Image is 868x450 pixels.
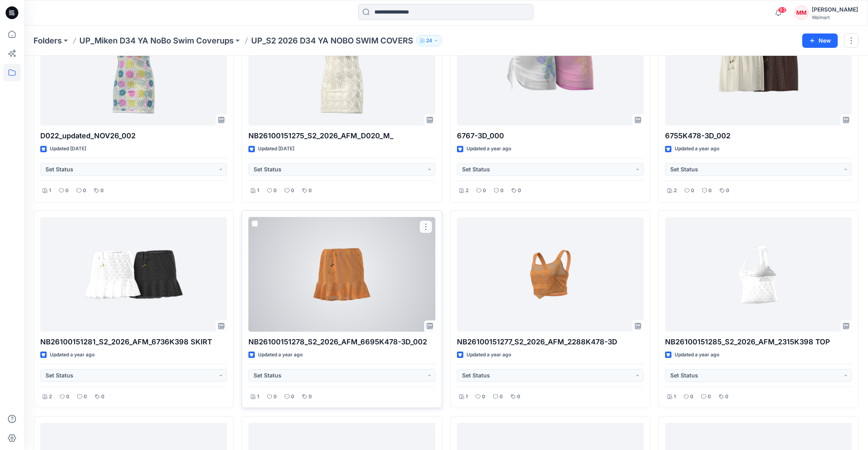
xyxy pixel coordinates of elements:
[291,187,294,195] p: 0
[778,7,787,13] span: 93
[257,393,259,401] p: 1
[483,187,486,195] p: 0
[708,393,711,401] p: 0
[291,393,294,401] p: 0
[248,336,435,348] p: NB26100151278_S2_2026_AFM_6695K478-3D_002
[426,36,432,45] p: 24
[79,35,234,46] a: UP_Miken D34 YA NoBo Swim Coverups
[33,35,62,46] a: Folders
[84,393,87,401] p: 0
[248,130,435,141] p: NB26100151275_S2_2026_AFM_D020_M_
[49,393,52,401] p: 2
[802,33,838,48] button: New
[416,35,442,46] button: 24
[251,35,413,46] p: UP_S2 2026 D34 YA NOBO SWIM COVERS
[709,187,712,195] p: 0
[49,187,51,195] p: 1
[40,130,227,141] p: D022_updated_NOV26_002
[665,217,852,332] a: NB26100151285_S2_2026_AFM_2315K398 TOP
[457,11,644,126] a: 6767-3D_000
[675,351,719,359] p: Updated a year ago
[690,393,693,401] p: 0
[40,11,227,126] a: D022_updated_NOV26_002
[457,336,644,348] p: NB26100151277_S2_2026_AFM_2288K478-3D
[466,351,511,359] p: Updated a year ago
[248,11,435,126] a: NB26100151275_S2_2026_AFM_D020_M_
[257,187,259,195] p: 1
[812,14,858,20] div: Walmart
[466,145,511,153] p: Updated a year ago
[40,217,227,332] a: NB26100151281_S2_2026_AFM_6736K398 SKIRT
[258,351,303,359] p: Updated a year ago
[812,5,858,14] div: [PERSON_NAME]
[258,145,294,153] p: Updated [DATE]
[674,393,676,401] p: 1
[794,6,809,20] div: MM
[100,187,104,195] p: 0
[482,393,485,401] p: 0
[65,187,69,195] p: 0
[101,393,104,401] p: 0
[457,130,644,141] p: 6767-3D_000
[675,145,719,153] p: Updated a year ago
[674,187,677,195] p: 2
[274,393,277,401] p: 0
[466,393,468,401] p: 1
[691,187,694,195] p: 0
[50,145,86,153] p: Updated [DATE]
[665,336,852,348] p: NB26100151285_S2_2026_AFM_2315K398 TOP
[457,217,644,332] a: NB26100151277_S2_2026_AFM_2288K478-3D
[466,187,468,195] p: 2
[40,336,227,348] p: NB26100151281_S2_2026_AFM_6736K398 SKIRT
[66,393,69,401] p: 0
[274,187,277,195] p: 0
[665,130,852,141] p: 6755K478-3D_002
[726,187,729,195] p: 0
[309,187,312,195] p: 0
[517,393,520,401] p: 0
[518,187,521,195] p: 0
[50,351,94,359] p: Updated a year ago
[248,217,435,332] a: NB26100151278_S2_2026_AFM_6695K478-3D_002
[309,393,312,401] p: 0
[665,11,852,126] a: 6755K478-3D_002
[500,393,503,401] p: 0
[83,187,86,195] p: 0
[500,187,504,195] p: 0
[725,393,728,401] p: 0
